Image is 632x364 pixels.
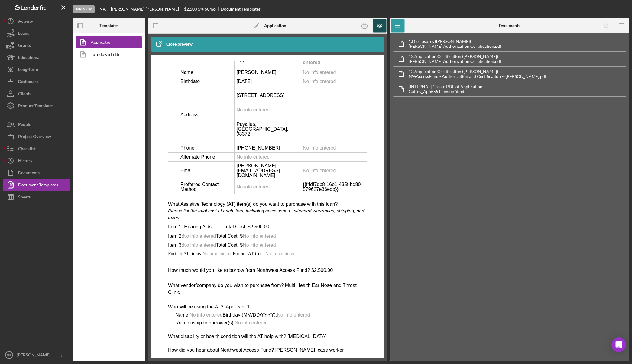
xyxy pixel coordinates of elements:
[611,337,626,352] div: Open Intercom Messenger
[18,130,51,144] div: Project Overview
[99,7,106,11] b: NA
[99,23,118,28] b: Templates
[3,63,70,76] button: Long-Term
[18,191,31,205] div: Sheets
[18,63,38,77] div: Long-Term
[18,155,32,168] div: History
[409,89,482,94] div: Guffey_App5551 Lenderfit.pdf
[5,287,181,292] span: How did you hear about Northwest Access Fund? [PERSON_NAME], case worker
[151,38,199,50] button: Close preview
[18,88,31,101] div: Clients
[409,69,546,74] div: 12. Application Certification ([PERSON_NAME])
[3,155,70,167] button: History
[499,23,520,28] b: Documents
[18,39,31,53] div: Grants
[3,130,70,143] a: Project Overview
[18,15,33,29] div: Activity
[205,7,216,11] div: 60 mo
[18,51,41,65] div: Educational
[3,15,70,27] button: Activity
[3,179,70,191] button: Document Templates
[3,100,70,112] button: Product Templates
[76,36,139,48] a: Application
[3,27,70,39] button: Loans
[18,76,39,89] div: Dashboard
[7,353,11,357] text: NG
[18,167,40,180] div: Documents
[3,51,70,63] button: Educational
[3,167,70,179] button: Documents
[3,39,70,51] button: Grants
[3,118,70,130] a: People
[111,7,184,11] div: [PERSON_NAME] [PERSON_NAME]
[198,7,204,11] div: 5 %
[163,61,372,352] iframe: Rich Text Area
[409,54,501,59] div: 12. Application Certification ([PERSON_NAME])
[409,39,501,44] div: 1. Disclosures ([PERSON_NAME])
[3,191,70,203] button: Sheets
[3,349,70,361] button: NG[PERSON_NAME]
[18,143,36,156] div: Checklist
[18,179,58,192] div: Document Templates
[76,48,139,60] a: Turndown Letter
[264,23,286,28] b: Application
[3,143,70,155] button: Checklist
[184,6,197,11] span: $2,500
[18,100,53,113] div: Product Templates
[3,88,70,100] button: Clients
[3,76,70,88] button: Dashboard
[409,84,482,89] div: [INTERNAL] Create PDF of Application
[15,349,54,362] div: [PERSON_NAME]
[409,74,546,79] div: NWAccessFund - Authorization and Certification -- [PERSON_NAME].pdf
[73,5,95,13] div: In Review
